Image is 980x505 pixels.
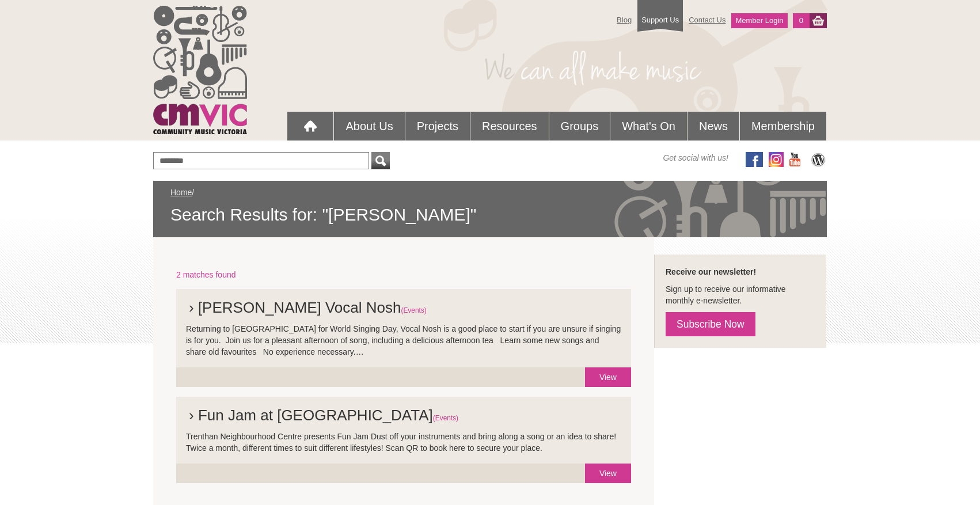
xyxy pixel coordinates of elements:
a: Member Login [731,13,787,28]
a: News [687,112,739,141]
a: Contact Us [683,10,731,30]
span: Get social with us! [663,152,728,164]
li: Returning to [GEOGRAPHIC_DATA] for World Singing Day, Vocal Nosh is a good place to start if you ... [176,289,631,367]
a: What's On [610,112,687,141]
a: Subscribe Now [666,312,755,336]
a: Blog [611,10,637,30]
li: Trenthan Neighbourhood Centre presents Fun Jam Dust off your instruments and bring along a song o... [176,397,631,464]
img: CMVic Blog [810,152,827,167]
span: (Events) [401,306,426,314]
a: View [585,464,631,483]
h2: › Fun Jam at [GEOGRAPHIC_DATA] [186,407,621,431]
span: (Events) [433,414,458,422]
h2: › [PERSON_NAME] Vocal Nosh [186,299,621,323]
div: / [170,187,810,226]
a: Resources [470,112,549,141]
a: Membership [740,112,826,141]
span: Search Results for: "[PERSON_NAME]" [170,204,810,226]
img: icon-instagram.png [769,152,784,167]
a: Home [170,188,192,197]
a: About Us [334,112,404,141]
a: Groups [549,112,610,141]
p: Sign up to receive our informative monthly e-newsletter. [666,283,815,306]
strong: Receive our newsletter! [666,267,756,276]
a: View [585,367,631,387]
p: 2 matches found [176,269,631,280]
img: cmvic_logo.png [153,6,247,134]
a: Projects [405,112,470,141]
a: 0 [793,13,810,28]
